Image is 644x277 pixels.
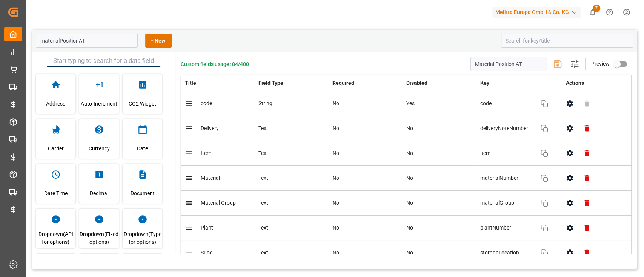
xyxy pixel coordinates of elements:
[44,183,68,204] span: Date Time
[329,141,403,166] td: No
[329,116,403,141] td: No
[181,60,249,68] span: Custom fields usage: 84/400
[593,5,600,12] span: 7
[201,225,213,231] span: Plant
[181,91,632,116] tr: codeStringNoYescode
[558,75,632,91] th: Actions
[584,4,601,21] button: show 7 new notifications
[46,93,65,114] span: Address
[258,99,325,107] div: String
[480,249,533,257] span: storageLocation
[329,216,403,240] td: No
[591,61,610,67] span: Preview
[329,191,403,216] td: No
[480,124,533,132] span: deliveryNoteNumber
[403,240,476,265] td: No
[181,116,632,141] tr: DeliveryTextNoNodeliveryNoteNumber
[601,4,618,21] button: Help Center
[329,91,403,116] td: No
[201,125,219,131] span: Delivery
[329,240,403,265] td: No
[403,141,476,166] td: No
[201,175,220,181] span: Material
[258,249,325,257] div: Text
[90,183,108,204] span: Decimal
[480,99,533,107] span: code
[201,249,212,256] span: SLoc
[480,199,533,207] span: materialGroup
[81,93,117,114] span: Auto-Increment
[201,200,236,206] span: Material Group
[329,166,403,191] td: No
[403,75,476,91] th: Disabled
[258,174,325,182] div: Text
[258,124,325,132] div: Text
[403,216,476,240] td: No
[181,240,632,265] tr: SLocTextNoNostorageLocation
[501,34,633,48] input: Search for key/title
[123,228,162,248] span: Dropdown(Type for options)
[129,93,156,114] span: CO2 Widget
[403,166,476,191] td: No
[480,149,533,157] span: item
[492,5,584,19] button: Melitta Europa GmbH & Co. KG
[329,75,403,91] th: Required
[403,191,476,216] td: No
[131,183,155,204] span: Document
[492,7,581,18] div: Melitta Europa GmbH & Co. KG
[403,116,476,141] td: No
[201,100,212,106] span: code
[47,55,160,67] input: Start typing to search for a data field
[181,166,632,191] tr: MaterialTextNoNomaterialNumber
[181,191,632,216] tr: Material GroupTextNoNomaterialGroup
[181,75,255,91] th: Title
[89,138,110,159] span: Currency
[36,34,138,48] input: Type to search/select
[181,216,632,240] tr: PlantTextNoNoplantNumber
[36,228,75,248] span: Dropdown(API for options)
[480,224,533,232] span: plantNumber
[476,75,558,91] th: Key
[480,174,533,182] span: materialNumber
[258,199,325,207] div: Text
[255,75,329,91] th: Field Type
[145,34,172,48] button: + New
[258,224,325,232] div: Text
[258,149,325,157] div: Text
[79,228,119,248] span: Dropdown(Fixed options)
[48,138,64,159] span: Carrier
[137,138,148,159] span: Date
[201,150,211,156] span: Item
[403,91,476,116] td: Yes
[470,57,546,71] input: Enter schema title
[181,141,632,166] tr: ItemTextNoNoitem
